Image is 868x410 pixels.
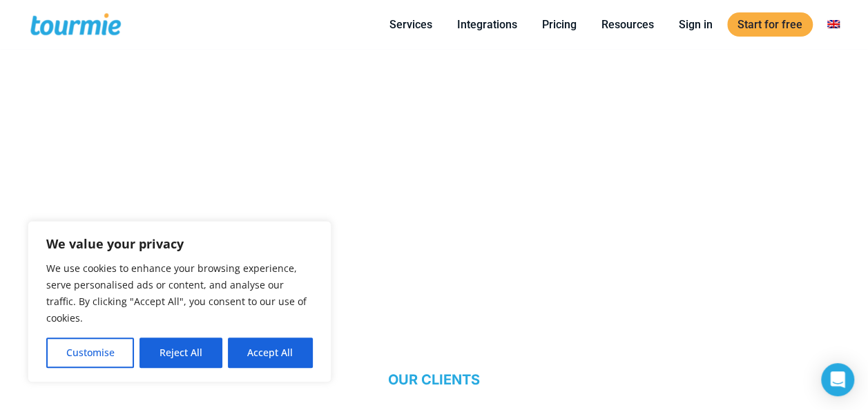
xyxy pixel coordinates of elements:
[447,16,528,33] a: Integrations
[379,16,443,33] a: Services
[46,260,313,326] p: We use cookies to enhance your browsing experience, serve personalised ads or content, and analys...
[52,371,817,389] h5: OUR CLIENTS
[668,16,723,33] a: Sign in
[727,12,813,37] a: Start for free
[46,338,134,368] button: Customise
[821,363,854,396] div: Open Intercom Messenger
[46,235,313,252] p: We value your privacy
[228,338,313,368] button: Accept All
[591,16,664,33] a: Resources
[532,16,587,33] a: Pricing
[139,338,222,368] button: Reject All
